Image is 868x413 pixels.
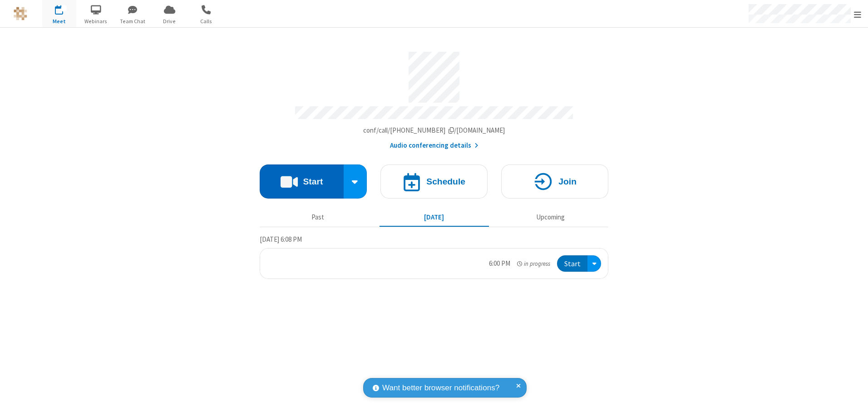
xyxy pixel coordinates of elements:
[303,177,323,186] h4: Start
[363,126,505,134] span: Copy my meeting room link
[14,7,27,20] img: QA Selenium DO NOT DELETE OR CHANGE
[153,17,187,25] span: Drive
[558,177,577,186] h4: Join
[489,259,510,269] div: 6:00 PM
[116,17,150,25] span: Team Chat
[382,382,499,394] span: Want better browser notifications?
[501,164,608,199] button: Join
[517,259,550,268] em: in progress
[42,17,76,25] span: Meet
[263,209,373,226] button: Past
[189,17,223,25] span: Calls
[79,17,113,25] span: Webinars
[587,255,601,272] div: Open menu
[390,140,478,151] button: Audio conferencing details
[557,255,587,272] button: Start
[426,177,465,186] h4: Schedule
[260,234,608,279] section: Today's Meetings
[260,164,344,199] button: Start
[61,5,67,12] div: 1
[260,45,608,151] section: Account details
[260,235,302,244] span: [DATE] 6:08 PM
[380,209,489,226] button: [DATE]
[344,164,367,199] div: Start conference options
[496,209,605,226] button: Upcoming
[380,164,488,199] button: Schedule
[363,125,505,136] button: Copy my meeting room linkCopy my meeting room link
